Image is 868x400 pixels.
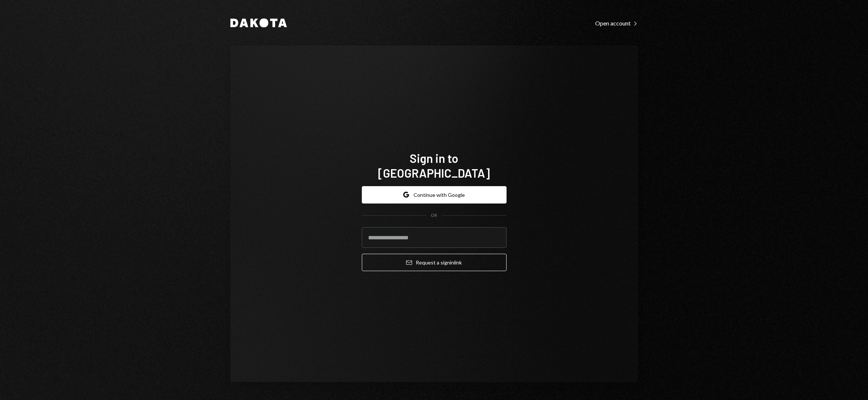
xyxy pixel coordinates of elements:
[595,20,638,27] div: Open account
[431,212,437,219] div: OR
[362,151,507,180] h1: Sign in to [GEOGRAPHIC_DATA]
[362,254,507,271] button: Request a signinlink
[362,186,507,204] button: Continue with Google
[595,19,638,27] a: Open account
